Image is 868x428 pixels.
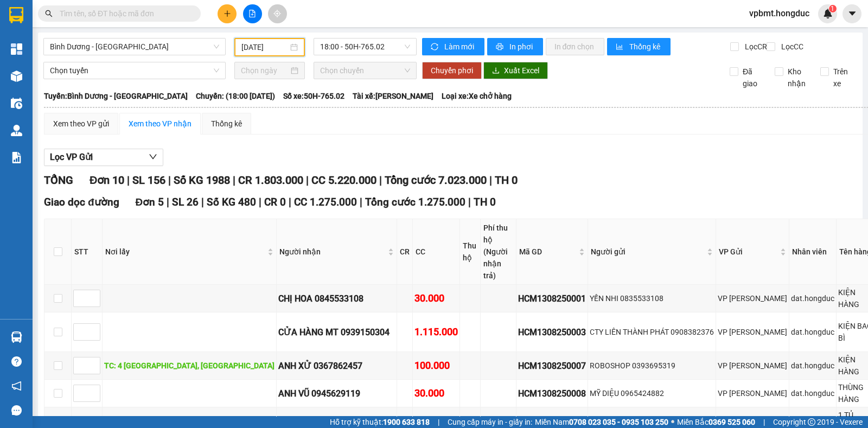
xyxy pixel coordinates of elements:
div: VP [PERSON_NAME] [718,360,787,372]
span: In phơi [509,41,534,53]
button: syncLàm mới [422,38,484,55]
div: TC: 4 [GEOGRAPHIC_DATA], [GEOGRAPHIC_DATA] [104,360,275,372]
img: dashboard-icon [11,43,22,55]
td: VP Hồ Chí Minh [716,380,789,407]
span: CR 0 [264,196,286,208]
img: icon-new-feature [823,9,833,18]
span: question-circle [11,356,22,367]
span: SL 26 [172,196,199,208]
th: CC [413,219,460,285]
span: Lọc VP Gửi [50,150,93,164]
span: Người nhận [279,246,386,258]
div: Thống kê [211,118,242,130]
th: STT [72,219,103,285]
input: 13/08/2025 [241,41,289,53]
span: Đơn 10 [90,174,124,187]
div: MỸ DIỆU 0965424882 [590,387,714,399]
span: Đơn 5 [136,196,164,208]
div: CHỊ HOA 0845533108 [278,292,395,305]
span: Người gửi [591,246,705,258]
div: dat.hongduc [791,387,834,399]
span: Số xe: 50H-765.02 [283,90,344,102]
button: downloadXuất Excel [483,62,548,79]
span: Giao dọc đường [44,196,119,208]
div: VP [PERSON_NAME] [718,326,787,338]
span: message [11,405,22,416]
div: dat.hongduc [791,326,834,338]
span: aim [273,10,281,17]
span: | [167,196,169,208]
span: Loại xe: Xe chở hàng [442,90,512,102]
td: HCM1308250008 [516,380,588,407]
span: file-add [248,10,256,17]
strong: 0708 023 035 - 0935 103 250 [569,418,668,426]
input: Tìm tên, số ĐT hoặc mã đơn [60,8,188,20]
span: plus [224,10,231,17]
span: | [468,196,471,208]
td: HCM1308250003 [516,312,588,352]
div: VP [PERSON_NAME] [718,387,787,399]
span: | [438,416,439,428]
span: | [379,174,382,187]
span: sync [431,43,440,52]
span: Tổng cước 1.275.000 [365,196,465,208]
button: Chuyển phơi [422,62,482,79]
button: plus [218,4,237,23]
div: ANH VŨ 0945629119 [278,387,395,400]
div: ANH XỬ 0367862457 [278,359,395,373]
span: Bình Dương - Đắk Lắk [50,39,219,55]
span: | [201,196,204,208]
img: warehouse-icon [11,331,22,343]
span: | [168,174,171,187]
td: VP Hồ Chí Minh [716,312,789,352]
span: download [492,67,500,75]
strong: 0369 525 060 [709,418,755,426]
span: search [45,10,53,17]
span: Số KG 1988 [174,174,230,187]
span: TH 0 [474,196,496,208]
div: YẾN NHI 0835533108 [590,292,714,304]
button: In đơn chọn [546,38,605,55]
span: 1 [831,5,834,12]
span: Tổng cước 7.023.000 [385,174,487,187]
button: aim [268,4,287,23]
td: HCM1308250001 [516,285,588,312]
span: Làm mới [444,41,476,53]
td: VP Hồ Chí Minh [716,352,789,380]
span: | [289,196,291,208]
div: ROBOSHOP 0393695319 [590,360,714,372]
div: HCM1308250001 [518,292,586,305]
th: CR [397,219,413,285]
div: VP [PERSON_NAME] [718,292,787,304]
div: dat.hongduc [791,292,834,304]
span: Chọn chuyến [320,62,410,79]
span: Kho nhận [783,66,812,90]
th: Phí thu hộ (Người nhận trả) [481,219,516,285]
button: file-add [243,4,262,23]
span: | [259,196,261,208]
sup: 1 [829,5,837,12]
span: TỔNG [44,174,73,187]
span: Đã giao [738,66,767,90]
span: copyright [808,418,815,426]
div: HCM1308250008 [518,387,586,400]
span: Thống kê [629,41,662,53]
span: CR 1.803.000 [238,174,303,187]
strong: 1900 633 818 [383,418,430,426]
div: 30.000 [414,386,458,401]
div: Xem theo VP nhận [129,118,192,130]
span: CC 1.275.000 [294,196,357,208]
span: CC 5.220.000 [311,174,376,187]
span: Xuất Excel [504,65,539,76]
span: | [763,416,765,428]
span: Chọn tuyến [50,62,219,79]
td: HCM1308250007 [516,352,588,380]
span: Nơi lấy [105,246,265,258]
span: Chuyến: (18:00 [DATE]) [196,90,275,102]
span: Trên xe [829,66,857,90]
div: CTY LIÊN THÀNH PHÁT 0908382376 [590,326,714,338]
th: Thu hộ [460,219,481,285]
button: printerIn phơi [487,38,543,55]
img: warehouse-icon [11,98,22,109]
span: caret-down [847,9,857,18]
